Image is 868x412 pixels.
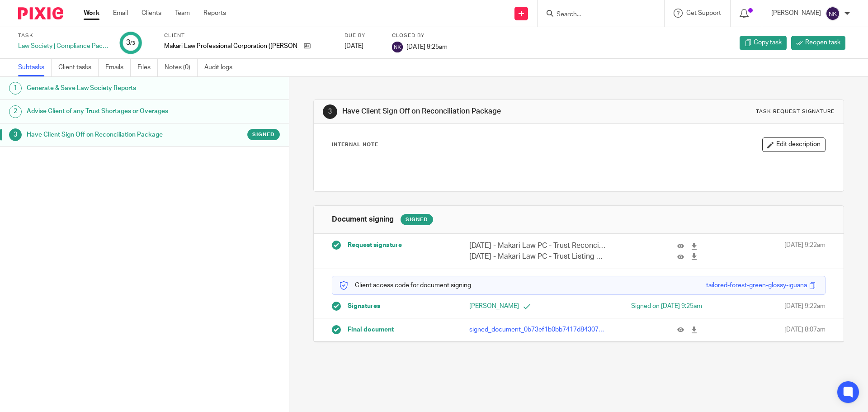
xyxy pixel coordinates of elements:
span: Copy task [754,38,782,47]
span: Reopen task [805,38,840,47]
a: Email [113,9,128,18]
h1: Advise Client of any Trust Shortages or Overages [27,104,196,118]
label: Closed by [392,32,448,39]
a: Copy task [740,36,787,50]
p: [PERSON_NAME] [771,9,821,18]
small: /3 [130,41,135,46]
div: [DATE] [344,42,381,51]
div: Task request signature [756,108,835,115]
h1: Document signing [332,215,394,224]
span: Final document [348,325,394,334]
img: Pixie [18,7,63,19]
div: 3 [126,38,135,48]
a: Reopen task [791,36,845,50]
button: Edit description [762,137,826,152]
a: Audit logs [204,59,239,76]
span: Signed [252,131,275,138]
a: Subtasks [18,59,52,76]
p: [DATE] - Makari Law PC - Trust Listing Audit.pdf [469,251,606,262]
label: Client [164,32,333,39]
a: Notes (0) [165,59,198,76]
p: Client access code for document signing [339,281,471,290]
p: [PERSON_NAME] [469,302,579,311]
a: Clients [142,9,161,18]
div: 3 [323,104,337,119]
a: Work [84,9,99,18]
div: Signed [401,214,433,225]
a: Team [175,9,190,18]
h1: Have Client Sign Off on Reconciliation Package [342,107,598,116]
span: Request signature [348,241,402,250]
label: Task [18,32,108,39]
a: Files [137,59,158,76]
p: Internal Note [332,141,378,148]
div: Signed on [DATE] 9:25am [593,302,702,311]
h1: Generate & Save Law Society Reports [27,81,196,95]
span: [DATE] 8:07am [784,325,826,334]
a: Client tasks [58,59,99,76]
a: Emails [105,59,131,76]
p: [DATE] - Makari Law PC - Trust Reconciliation Workbook.pdf [469,241,606,251]
span: Signatures [348,302,380,311]
span: [DATE] 9:22am [784,241,826,262]
label: Due by [344,32,381,39]
div: Law Society | Compliance Package [18,42,108,51]
div: 2 [9,105,22,118]
div: 3 [9,128,22,141]
img: svg%3E [826,6,840,21]
a: Reports [203,9,226,18]
span: Get Support [686,10,721,16]
h1: Have Client Sign Off on Reconciliation Package [27,128,196,142]
span: [DATE] 9:22am [784,302,826,311]
img: svg%3E [392,42,403,52]
span: [DATE] 9:25am [406,43,448,50]
div: 1 [9,82,22,95]
p: signed_document_0b73ef1b0bb7417d843076983d33f8bb.pdf [469,325,606,334]
input: Search [556,11,637,19]
p: Makari Law Professional Corporation ([PERSON_NAME]) [164,42,299,51]
div: tailored-forest-green-glossy-iguana [706,281,807,290]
